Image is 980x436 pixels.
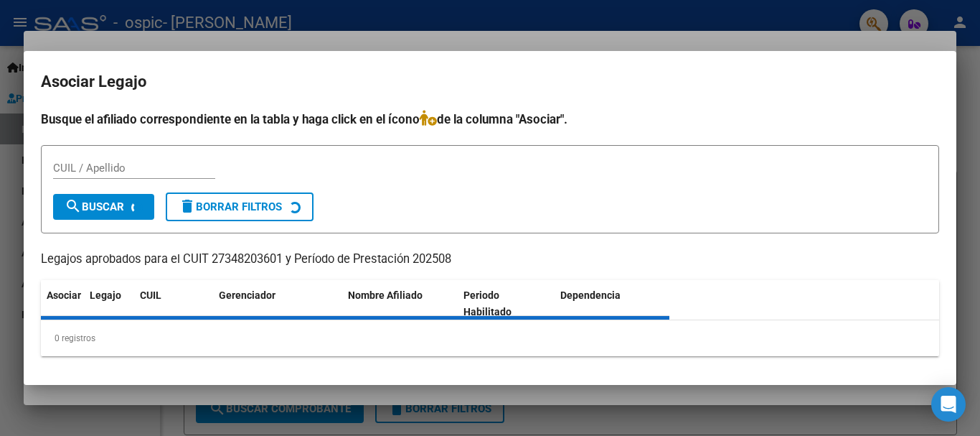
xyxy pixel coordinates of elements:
span: Dependencia [560,289,621,301]
datatable-header-cell: Gerenciador [213,280,342,328]
span: Asociar [47,289,81,301]
datatable-header-cell: Nombre Afiliado [342,280,458,328]
span: Nombre Afiliado [348,289,423,301]
datatable-header-cell: Periodo Habilitado [458,280,555,328]
span: Legajo [90,289,121,301]
p: Legajos aprobados para el CUIT 27348203601 y Período de Prestación 202508 [41,251,939,269]
h4: Busque el afiliado correspondiente en la tabla y haga click en el ícono de la columna "Asociar". [41,110,939,129]
span: Gerenciador [219,289,275,301]
mat-icon: delete [179,198,196,215]
h2: Asociar Legajo [41,68,939,96]
span: Borrar Filtros [179,200,282,213]
mat-icon: search [65,198,82,215]
datatable-header-cell: Legajo [84,280,134,328]
datatable-header-cell: CUIL [134,280,213,328]
div: 0 registros [41,320,939,356]
datatable-header-cell: Asociar [41,280,84,328]
div: Open Intercom Messenger [931,387,966,422]
span: Buscar [65,200,124,213]
span: Periodo Habilitado [463,289,512,317]
button: Buscar [53,194,154,220]
span: CUIL [140,289,161,301]
button: Borrar Filtros [166,193,314,221]
datatable-header-cell: Dependencia [555,280,670,328]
